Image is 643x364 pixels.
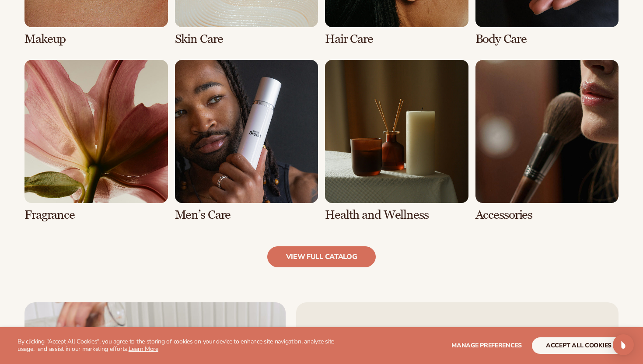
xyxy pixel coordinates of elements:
a: view full catalog [267,246,376,267]
div: 5 / 8 [24,60,168,222]
div: Open Intercom Messenger [613,334,634,355]
button: Manage preferences [451,337,522,354]
div: 7 / 8 [325,60,468,222]
div: 6 / 8 [175,60,318,222]
h3: Skin Care [175,32,318,46]
h3: Hair Care [325,32,468,46]
h3: Body Care [475,32,619,46]
span: Manage preferences [451,341,522,350]
div: 8 / 8 [475,60,619,222]
a: Learn More [129,345,158,353]
button: accept all cookies [532,337,626,354]
h3: Makeup [24,32,168,46]
p: By clicking "Accept All Cookies", you agree to the storing of cookies on your device to enhance s... [17,338,342,353]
